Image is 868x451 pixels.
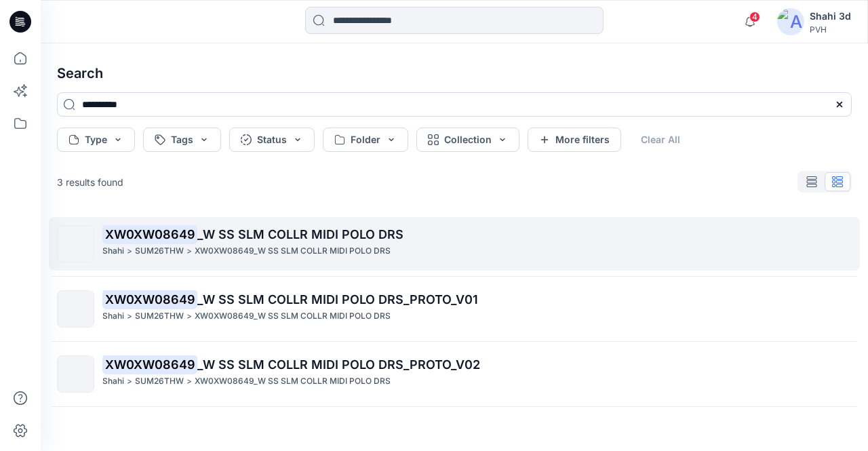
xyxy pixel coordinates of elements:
[197,292,478,307] span: _W SS SLM COLLR MIDI POLO DRS_PROTO_V01
[195,374,391,389] p: XW0XW08649_W SS SLM COLLR MIDI POLO DRS
[777,8,804,35] img: avatar
[186,244,192,258] p: >
[49,217,860,271] a: XW0XW08649_W SS SLM COLLR MIDI POLO DRSShahi>SUM26THW>XW0XW08649_W SS SLM COLLR MIDI POLO DRS
[102,290,197,309] mark: XW0XW08649
[749,12,760,22] span: 4
[195,244,391,258] p: XW0XW08649_W SS SLM COLLR MIDI POLO DRS
[49,347,860,401] a: XW0XW08649_W SS SLM COLLR MIDI POLO DRS_PROTO_V02Shahi>SUM26THW>XW0XW08649_W SS SLM COLLR MIDI PO...
[186,374,192,389] p: >
[186,309,192,323] p: >
[528,128,621,152] button: More filters
[102,355,197,374] mark: XW0XW08649
[102,224,197,243] mark: XW0XW08649
[57,175,123,189] p: 3 results found
[49,282,860,336] a: XW0XW08649_W SS SLM COLLR MIDI POLO DRS_PROTO_V01Shahi>SUM26THW>XW0XW08649_W SS SLM COLLR MIDI PO...
[102,309,124,323] p: Shahi
[810,24,851,35] div: PVH
[323,128,408,152] button: Folder
[143,128,221,152] button: Tags
[810,8,851,24] div: Shahi 3d
[197,357,480,372] span: _W SS SLM COLLR MIDI POLO DRS_PROTO_V02
[127,244,132,258] p: >
[135,309,184,323] p: SUM26THW
[127,309,132,323] p: >
[135,374,184,389] p: SUM26THW
[197,227,403,241] span: _W SS SLM COLLR MIDI POLO DRS
[135,244,184,258] p: SUM26THW
[102,244,124,258] p: Shahi
[229,128,315,152] button: Status
[102,374,124,389] p: Shahi
[127,374,132,389] p: >
[46,54,863,92] h4: Search
[416,128,519,152] button: Collection
[195,309,391,323] p: XW0XW08649_W SS SLM COLLR MIDI POLO DRS
[57,128,135,152] button: Type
